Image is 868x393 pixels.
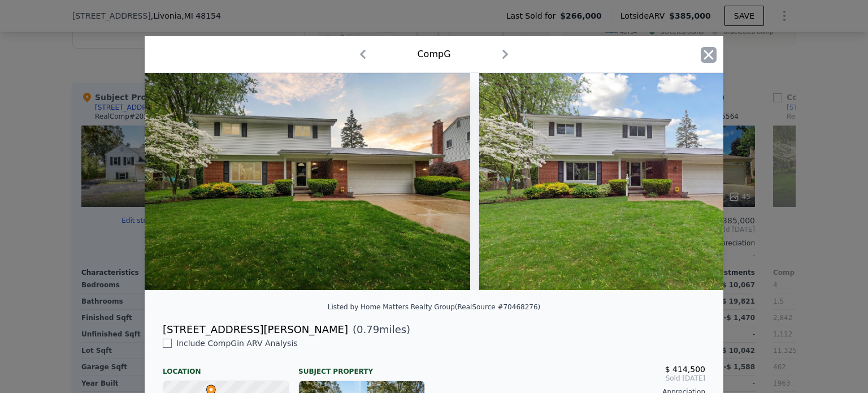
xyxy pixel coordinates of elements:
[443,374,705,383] span: Sold [DATE]
[172,339,302,348] span: Include Comp G in ARV Analysis
[348,322,410,338] span: ( miles)
[357,323,379,335] span: 0.79
[298,358,425,376] div: Subject Property
[328,303,541,311] div: Listed by Home Matters Realty Group (RealSource #70468276)
[203,385,210,391] div: •
[163,358,289,376] div: Location
[665,365,705,374] span: $ 414,500
[417,47,450,61] div: Comp G
[479,73,805,290] img: Property Img
[163,322,348,338] div: [STREET_ADDRESS][PERSON_NAME]
[145,73,470,290] img: Property Img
